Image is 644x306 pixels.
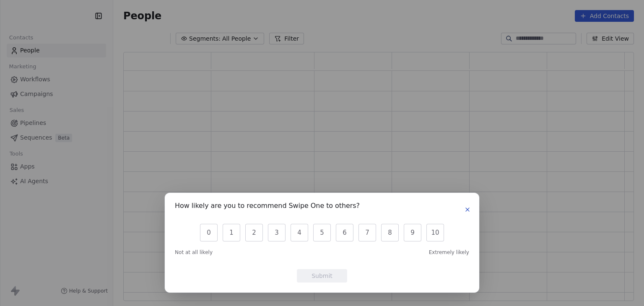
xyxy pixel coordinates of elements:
[297,269,347,283] button: Submit
[336,224,353,241] button: 6
[381,224,399,241] button: 8
[358,224,376,241] button: 7
[200,224,218,241] button: 0
[175,203,360,211] h1: How likely are you to recommend Swipe One to others?
[223,224,240,241] button: 1
[429,249,469,256] span: Extremely likely
[291,224,308,241] button: 4
[426,224,444,241] button: 10
[313,224,331,241] button: 5
[404,224,421,241] button: 9
[245,224,263,241] button: 2
[175,249,213,256] span: Not at all likely
[268,224,286,241] button: 3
